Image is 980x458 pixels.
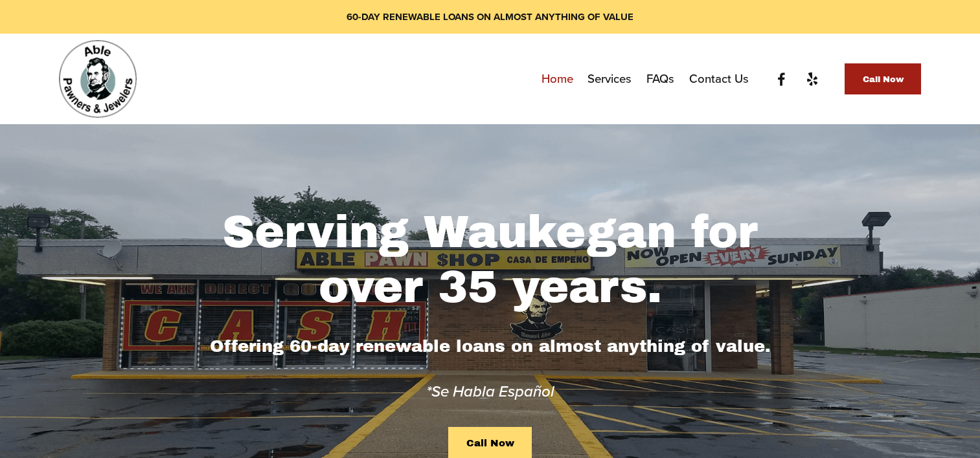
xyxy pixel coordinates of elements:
a: Yelp [804,71,820,87]
a: Home [541,67,573,91]
img: Able Pawn Shop [59,40,137,118]
a: Call Now [845,63,921,94]
a: Contact Us [689,67,749,91]
h1: Serving Waukegan for over 35 years. [166,205,814,316]
a: Services [587,67,632,91]
a: FAQs [646,67,674,91]
h4: Offering 60-day renewable loans on almost anything of value. [166,335,814,358]
em: *Se Habla Español [426,380,554,402]
a: Facebook [773,71,790,87]
strong: 60-DAY RENEWABLE LOANS ON ALMOST ANYTHING OF VALUE [347,10,633,24]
